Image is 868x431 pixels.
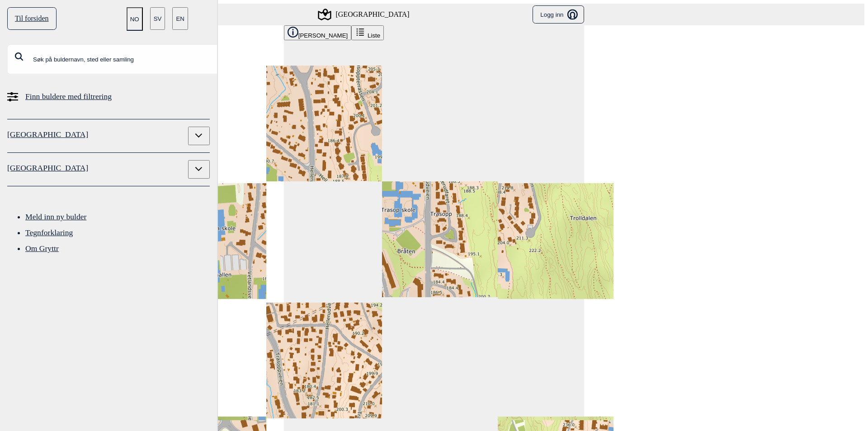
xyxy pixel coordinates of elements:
[7,44,246,74] input: Søk på buldernavn, sted eller samling
[7,89,210,104] a: Finn buldere med filtrering
[7,160,188,179] a: [GEOGRAPHIC_DATA]
[25,212,86,221] a: Meld inn ny bulder
[533,5,584,24] button: Logg inn
[284,25,352,40] button: [PERSON_NAME]
[25,228,73,237] a: Tegnforklaring
[7,127,188,145] a: [GEOGRAPHIC_DATA]
[351,25,384,40] button: Liste
[127,7,143,31] button: NO
[319,9,410,20] div: [GEOGRAPHIC_DATA]
[172,7,188,30] button: EN
[150,7,165,30] button: SV
[7,7,57,30] a: Til forsiden
[25,244,59,253] a: Om Gryttr
[25,89,112,104] span: Finn buldere med filtrering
